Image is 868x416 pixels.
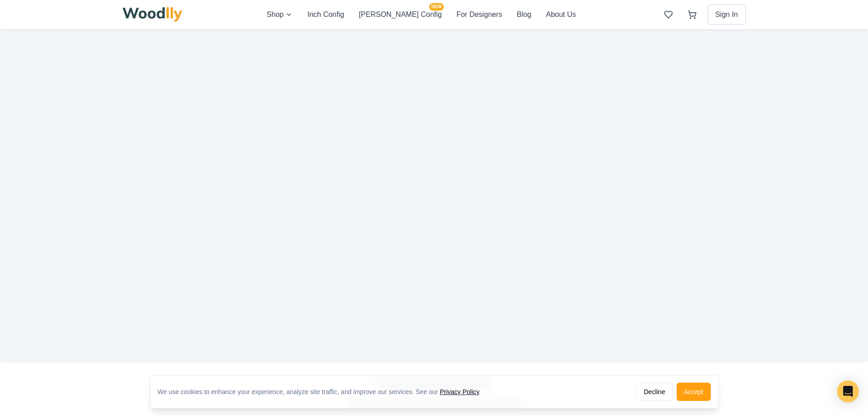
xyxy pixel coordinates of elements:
[837,380,859,402] div: Open Intercom Messenger
[123,7,183,22] img: Woodlly
[517,9,531,21] button: Blog
[636,383,673,401] button: Decline
[457,9,502,21] button: For Designers
[677,383,711,401] button: Accept
[429,3,443,11] span: NEW
[440,388,479,395] a: Privacy Policy
[307,9,344,21] button: Inch Config
[158,387,488,396] div: We use cookies to enhance your experience, analyze site traffic, and improve our services. See our .
[708,5,746,25] button: Sign In
[267,9,293,21] button: Shop
[546,9,576,21] button: About Us
[359,9,442,21] button: [PERSON_NAME] ConfigNEW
